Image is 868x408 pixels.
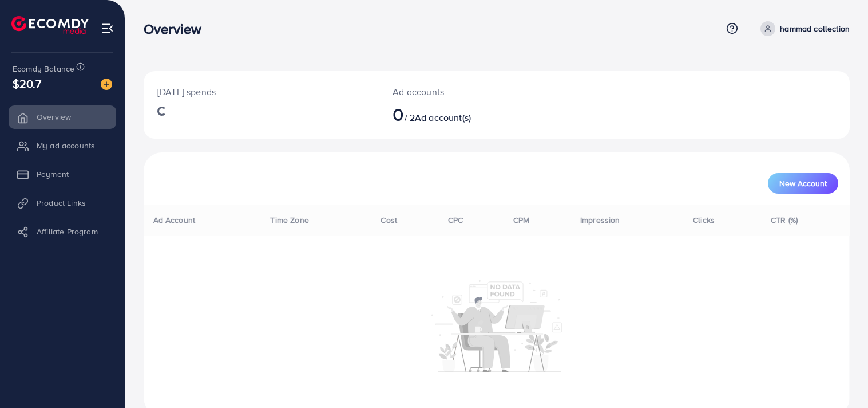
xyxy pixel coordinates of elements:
[415,111,471,124] span: Ad account(s)
[13,75,41,92] span: $20.7
[393,101,404,127] span: 0
[393,103,542,125] h2: / 2
[11,16,89,34] img: logo
[13,63,74,74] span: Ecomdy Balance
[780,22,850,36] p: hammad collection
[101,22,114,35] img: menu
[157,85,365,99] p: [DATE] spends
[393,85,542,99] p: Ad accounts
[101,79,112,90] img: image
[756,21,850,36] a: hammad collection
[144,21,211,37] h3: Overview
[779,179,827,187] span: New Account
[768,173,838,194] button: New Account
